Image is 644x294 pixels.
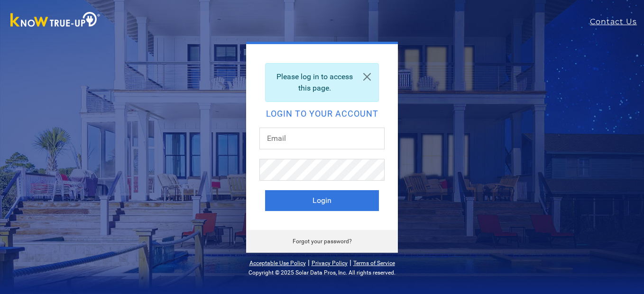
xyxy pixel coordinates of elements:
a: Forgot your password? [293,238,352,245]
div: Please log in to access this page. [265,63,379,102]
a: Privacy Policy [312,260,348,266]
a: Close [356,64,378,90]
input: Email [259,128,385,149]
a: Contact Us [590,16,644,28]
button: Login [265,190,379,211]
span: | [308,258,310,267]
a: Acceptable Use Policy [249,260,306,266]
a: Terms of Service [353,260,395,266]
span: | [350,258,351,267]
img: Know True-Up [6,10,105,31]
h2: Login to your account [265,110,379,118]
